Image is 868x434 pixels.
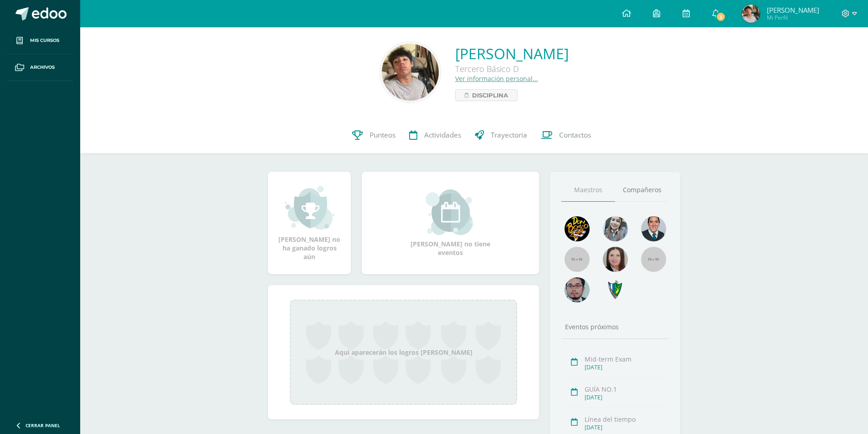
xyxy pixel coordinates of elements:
[559,130,591,140] span: Contactos
[30,37,59,44] span: Mis cursos
[716,12,726,22] span: 3
[30,64,55,71] span: Archivos
[641,247,666,272] img: 55x55
[285,185,334,230] img: achievement_small.png
[7,27,73,54] a: Mis cursos
[426,189,475,235] img: event_small.png
[641,216,666,241] img: eec80b72a0218df6e1b0c014193c2b59.png
[767,5,819,15] span: [PERSON_NAME]
[565,216,590,241] img: 29fc2a48271e3f3676cb2cb292ff2552.png
[455,63,569,74] div: Tercero Básico D
[565,277,590,302] img: d0e54f245e8330cebada5b5b95708334.png
[561,322,669,331] div: Eventos próximos
[585,363,666,371] div: [DATE]
[534,117,598,153] a: Contactos
[585,385,666,393] div: GUÍA NO.1
[565,247,590,272] img: 55x55
[472,90,508,101] span: Disciplina
[603,277,628,302] img: 7cab5f6743d087d6deff47ee2e57ce0d.png
[455,44,569,63] a: [PERSON_NAME]
[277,185,342,261] div: [PERSON_NAME] no ha ganado logros aún
[290,300,517,405] div: Aquí aparecerán los logros [PERSON_NAME]
[345,117,402,153] a: Punteos
[585,424,666,431] div: [DATE]
[455,74,538,83] a: Ver información personal...
[561,179,615,202] a: Maestros
[491,130,527,140] span: Trayectoria
[585,415,666,424] div: Línea del tiempo
[468,117,534,153] a: Trayectoria
[455,89,518,101] a: Disciplina
[603,216,628,241] img: 45bd7986b8947ad7e5894cbc9b781108.png
[7,54,73,81] a: Archivos
[26,422,60,429] span: Cerrar panel
[585,355,666,363] div: Mid-term Exam
[402,117,468,153] a: Actividades
[370,130,395,140] span: Punteos
[405,189,496,257] div: [PERSON_NAME] no tiene eventos
[742,5,760,23] img: 92548f5915f3b868076b4bfab3862d30.png
[615,179,669,202] a: Compañeros
[585,393,666,401] div: [DATE]
[424,130,461,140] span: Actividades
[603,247,628,272] img: 67c3d6f6ad1c930a517675cdc903f95f.png
[382,44,439,101] img: b18e76802d8f94e05a38b94ff104bff3.png
[767,14,819,21] span: Mi Perfil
